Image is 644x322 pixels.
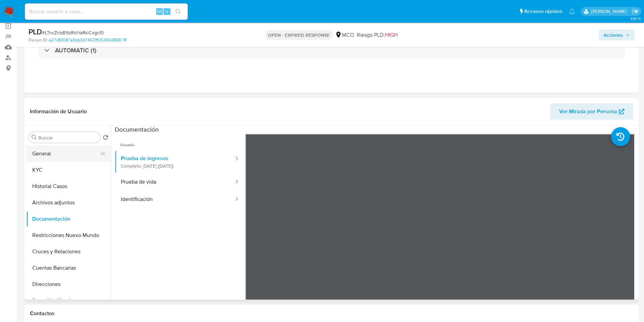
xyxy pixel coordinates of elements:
[26,227,111,243] button: Restricciones Nuevo Mundo
[569,9,575,14] a: Notificaciones
[171,7,185,16] button: search-icon
[524,8,562,15] span: Accesos rápidos
[591,8,629,15] p: damian.rodriguez@mercadolibre.com
[599,30,634,40] button: Acciones
[166,8,168,15] span: s
[38,43,625,58] div: AUTOMATIC (1)
[25,7,188,16] input: Buscar usuario o caso...
[630,16,641,21] span: 3.157.3
[29,26,42,37] b: PLD
[38,135,97,141] input: Buscar
[26,146,106,162] button: General
[604,30,623,40] span: Acciones
[559,103,617,120] span: Ver Mirada por Persona
[265,30,332,40] p: OPEN - EXPIRED RESPONSE
[550,103,633,120] button: Ver Mirada por Persona
[49,37,126,43] a: e27c83087a5bb3d74531ffc539548981
[357,31,398,39] span: Riesgo PLD:
[29,37,47,43] b: Person ID
[157,8,162,15] span: Alt
[26,260,111,276] button: Cuentas Bancarias
[26,292,111,309] button: Datos Modificados
[32,135,37,140] button: Buscar
[335,31,354,39] div: MCO
[30,310,633,317] h1: Contactos
[26,211,111,227] button: Documentación
[26,178,111,194] button: Historial Casos
[103,135,108,142] button: Volver al orden por defecto
[30,108,87,115] h1: Información de Usuario
[26,243,111,260] button: Cruces y Relaciones
[26,162,111,178] button: KYC
[26,276,111,292] button: Direcciones
[55,47,96,54] h3: AUTOMATIC (1)
[385,31,398,39] span: HIGH
[26,194,111,211] button: Archivos adjuntos
[42,29,104,36] span: # LTncZnbB1tbRWYaRkiC4gcf0
[632,8,639,15] a: Salir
